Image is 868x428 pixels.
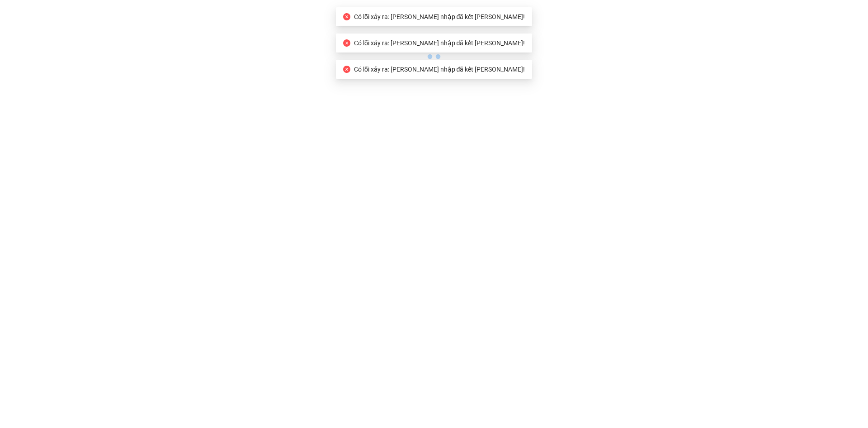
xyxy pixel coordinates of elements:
[354,66,525,73] span: Có lỗi xảy ra: [PERSON_NAME] nhập đã kết [PERSON_NAME]!
[354,13,525,20] span: Có lỗi xảy ra: [PERSON_NAME] nhập đã kết [PERSON_NAME]!
[343,13,350,20] span: close-circle
[354,39,525,47] span: Có lỗi xảy ra: [PERSON_NAME] nhập đã kết [PERSON_NAME]!
[343,39,350,47] span: close-circle
[343,66,350,73] span: close-circle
